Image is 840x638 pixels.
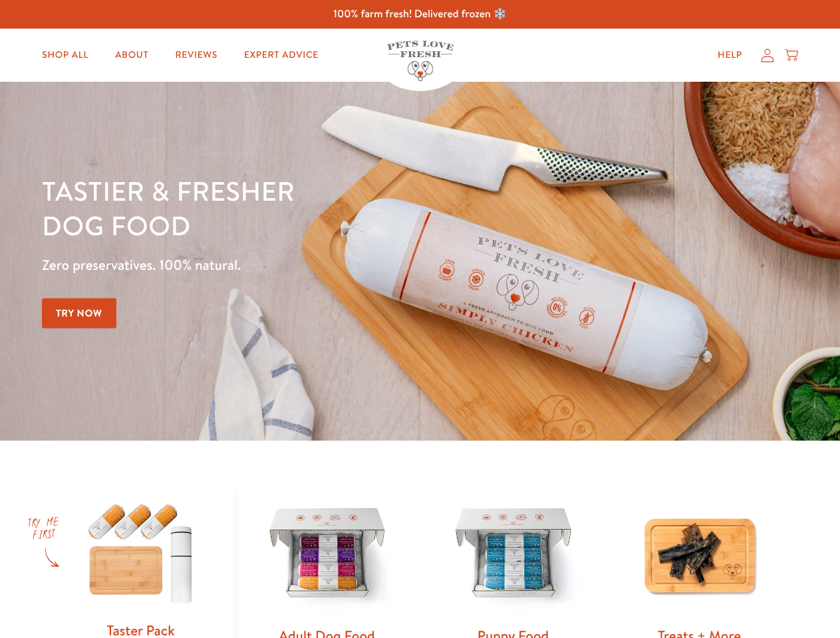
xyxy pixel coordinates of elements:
a: Reviews [164,42,227,68]
a: About [104,42,159,68]
a: Shop All [31,42,99,68]
a: Help [707,42,753,68]
a: Try Now [42,298,116,328]
h1: Tastier & fresher dog food [42,173,546,243]
img: Pets Love Fresh [387,41,454,81]
p: Zero preservatives. 100% natural. [42,253,546,277]
a: Expert Advice [233,42,329,68]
